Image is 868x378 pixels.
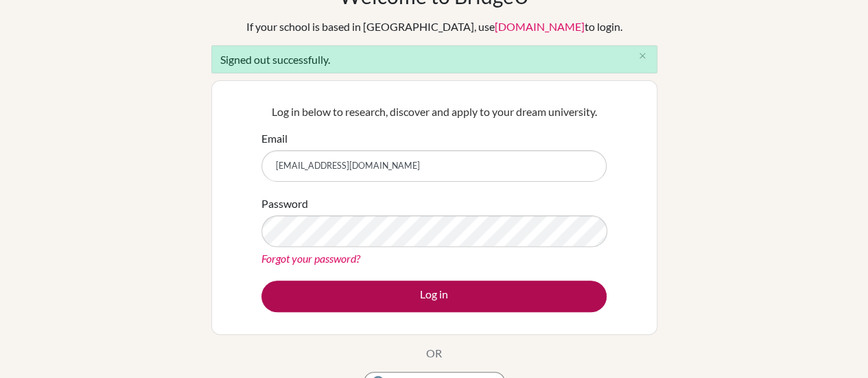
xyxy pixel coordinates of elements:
a: Forgot your password? [261,252,360,265]
p: OR [426,345,442,362]
button: Log in [261,281,607,312]
a: [DOMAIN_NAME] [495,20,585,33]
i: close [637,51,648,61]
p: Log in below to research, discover and apply to your dream university. [261,104,607,120]
label: Email [261,130,288,147]
label: Password [261,196,308,212]
div: If your school is based in [GEOGRAPHIC_DATA], use to login. [246,19,622,35]
button: Close [629,46,657,67]
div: Signed out successfully. [211,45,657,73]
